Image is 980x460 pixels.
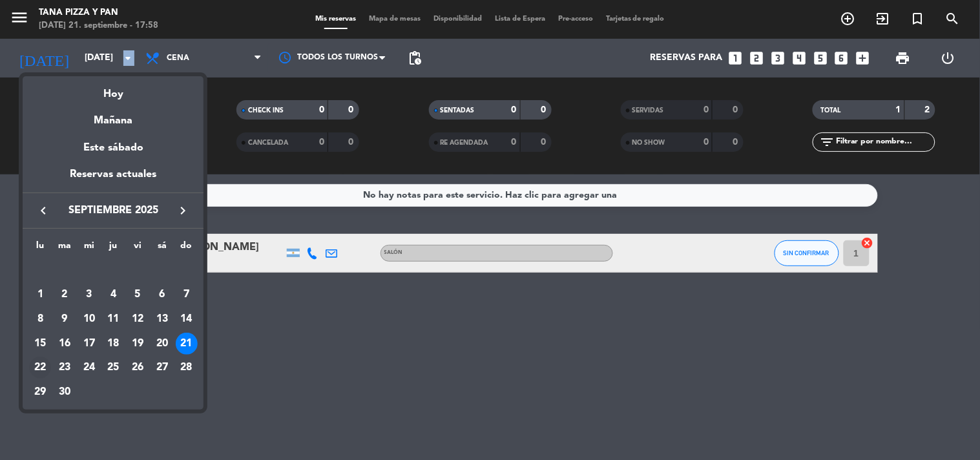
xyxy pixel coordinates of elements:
[176,357,198,379] div: 28
[101,307,126,331] td: 11 de septiembre de 2025
[52,331,77,356] td: 16 de septiembre de 2025
[28,238,52,258] th: lunes
[127,308,149,330] div: 12
[77,307,101,331] td: 10 de septiembre de 2025
[174,238,199,258] th: domingo
[101,282,126,307] td: 4 de septiembre de 2025
[101,238,126,258] th: jueves
[175,203,191,218] i: keyboard_arrow_right
[23,166,203,193] div: Reservas actuales
[28,380,52,404] td: 29 de septiembre de 2025
[52,355,77,380] td: 23 de septiembre de 2025
[150,355,174,380] td: 27 de septiembre de 2025
[174,307,199,331] td: 14 de septiembre de 2025
[150,282,174,307] td: 6 de septiembre de 2025
[29,381,51,403] div: 29
[176,308,198,330] div: 14
[125,355,150,380] td: 26 de septiembre de 2025
[77,355,101,380] td: 24 de septiembre de 2025
[150,307,174,331] td: 13 de septiembre de 2025
[28,355,52,380] td: 22 de septiembre de 2025
[176,284,198,306] div: 7
[23,103,203,129] div: Mañana
[101,355,126,380] td: 25 de septiembre de 2025
[151,357,173,379] div: 27
[78,284,100,306] div: 3
[78,333,100,355] div: 17
[101,331,126,356] td: 18 de septiembre de 2025
[102,284,124,306] div: 4
[150,331,174,356] td: 20 de septiembre de 2025
[174,355,199,380] td: 28 de septiembre de 2025
[151,284,173,306] div: 6
[52,307,77,331] td: 9 de septiembre de 2025
[102,308,124,330] div: 11
[28,282,52,307] td: 1 de septiembre de 2025
[78,357,100,379] div: 24
[52,238,77,258] th: martes
[125,238,150,258] th: viernes
[29,284,51,306] div: 1
[28,258,198,283] td: SEP.
[52,282,77,307] td: 2 de septiembre de 2025
[102,357,124,379] div: 25
[54,308,76,330] div: 9
[23,76,203,103] div: Hoy
[54,284,76,306] div: 2
[28,307,52,331] td: 8 de septiembre de 2025
[29,308,51,330] div: 8
[174,331,199,356] td: 21 de septiembre de 2025
[150,238,174,258] th: sábado
[151,333,173,355] div: 20
[32,202,55,219] button: keyboard_arrow_left
[102,333,124,355] div: 18
[174,282,199,307] td: 7 de septiembre de 2025
[77,238,101,258] th: miércoles
[125,307,150,331] td: 12 de septiembre de 2025
[28,331,52,356] td: 15 de septiembre de 2025
[125,331,150,356] td: 19 de septiembre de 2025
[54,381,76,403] div: 30
[23,130,203,166] div: Este sábado
[125,282,150,307] td: 5 de septiembre de 2025
[29,357,51,379] div: 22
[77,331,101,356] td: 17 de septiembre de 2025
[151,308,173,330] div: 13
[171,202,194,219] button: keyboard_arrow_right
[127,357,149,379] div: 26
[176,333,198,355] div: 21
[127,284,149,306] div: 5
[55,202,171,219] span: septiembre 2025
[78,308,100,330] div: 10
[127,333,149,355] div: 19
[54,333,76,355] div: 16
[54,357,76,379] div: 23
[77,282,101,307] td: 3 de septiembre de 2025
[29,333,51,355] div: 15
[52,380,77,404] td: 30 de septiembre de 2025
[36,203,51,218] i: keyboard_arrow_left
